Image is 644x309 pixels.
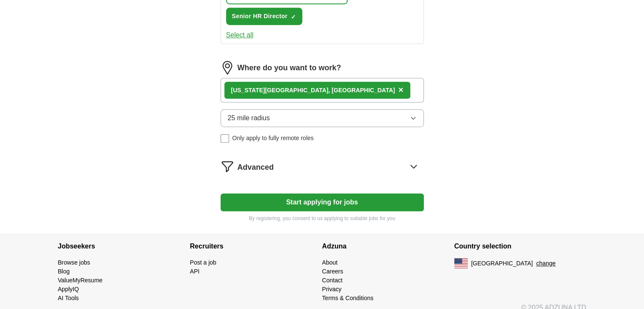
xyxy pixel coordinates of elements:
a: Careers [322,268,343,275]
img: location.png [221,61,234,74]
h4: Country selection [454,235,586,258]
a: Post a job [190,259,216,266]
img: US flag [454,258,468,268]
div: [US_STATE][GEOGRAPHIC_DATA], [GEOGRAPHIC_DATA] [231,86,395,95]
button: change [536,259,556,268]
p: By registering, you consent to us applying to suitable jobs for you [221,215,424,222]
a: Blog [58,268,70,275]
button: × [398,84,404,97]
a: AI Tools [58,295,79,301]
button: Start applying for jobs [221,193,424,211]
label: Where do you want to work? [238,62,341,74]
button: Senior HR Director✓ [226,8,303,25]
a: API [190,268,200,275]
span: × [398,85,404,94]
span: Senior HR Director [232,12,288,21]
a: About [322,259,338,266]
span: Advanced [238,162,274,173]
button: 25 mile radius [221,109,424,127]
span: ✓ [291,14,296,20]
a: ApplyIQ [58,286,79,292]
a: Contact [322,277,343,284]
a: ValueMyResume [58,277,103,284]
span: 25 mile radius [228,113,270,123]
a: Terms & Conditions [322,295,373,301]
span: Only apply to fully remote roles [232,134,314,143]
input: Only apply to fully remote roles [221,134,229,143]
a: Privacy [322,286,342,292]
a: Browse jobs [58,259,90,266]
button: Select all [226,30,254,40]
img: filter [221,160,234,173]
span: [GEOGRAPHIC_DATA] [471,259,533,268]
